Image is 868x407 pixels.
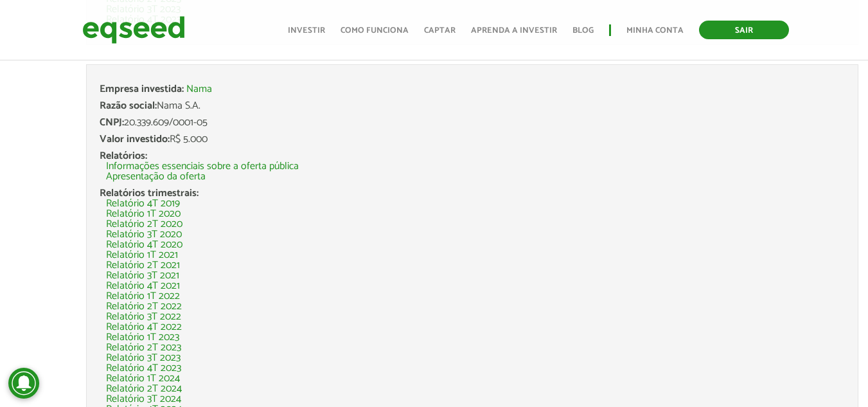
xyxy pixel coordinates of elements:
a: Sair [699,21,789,39]
a: Relatório 2T 2024 [106,384,182,394]
a: Nama [186,84,212,95]
a: Blog [572,26,594,35]
a: Relatório 4T 2023 [106,363,181,374]
img: EqSeed [82,13,185,47]
a: Investir [288,26,325,35]
div: 20.339.609/0001-05 [100,118,845,128]
a: Relatório 4T 2022 [106,322,182,332]
a: Informações essenciais sobre a oferta pública [106,161,299,172]
a: Minha conta [626,26,684,35]
a: Relatório 3T 2023 [106,353,181,363]
a: Captar [424,26,456,35]
span: Valor investido: [100,131,170,148]
a: Relatório 3T 2022 [106,312,181,322]
a: Apresentação da oferta [106,172,206,182]
a: Relatório 3T 2020 [106,230,182,240]
span: Relatórios: [100,147,147,165]
a: Relatório 2T 2022 [106,302,182,312]
a: Relatório 3T 2024 [106,394,181,404]
a: Relatório 1T 2023 [106,332,179,343]
a: Relatório 1T 2024 [106,374,180,384]
a: Relatório 2T 2021 [106,260,180,271]
span: Empresa investida: [100,80,184,98]
a: Relatório 4T 2021 [106,281,180,291]
a: Relatório 4T 2020 [106,240,182,250]
span: Relatórios trimestrais: [100,185,199,202]
div: R$ 5.000 [100,134,845,145]
a: Relatório 2T 2023 [106,343,181,353]
a: Relatório 4T 2019 [106,199,180,209]
a: Como funciona [341,26,409,35]
a: Relatório 1T 2020 [106,209,181,219]
span: Razão social: [100,97,157,114]
span: CNPJ: [100,114,124,131]
a: Aprenda a investir [471,26,557,35]
a: Relatório 2T 2020 [106,219,182,230]
div: Nama S.A. [100,101,845,111]
a: Relatório 1T 2022 [106,291,180,302]
a: Relatório 3T 2021 [106,271,179,281]
a: Relatório 1T 2021 [106,250,178,260]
